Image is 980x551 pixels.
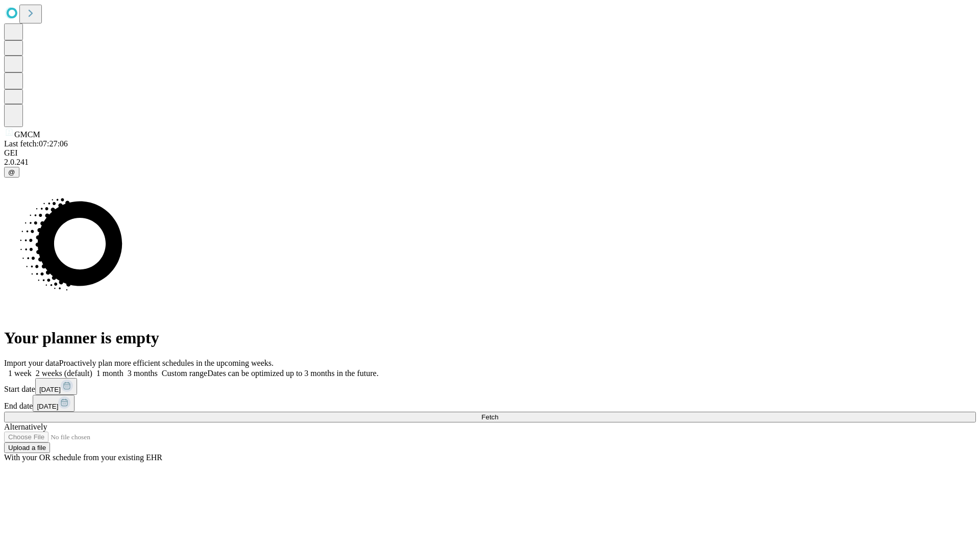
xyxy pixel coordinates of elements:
[128,369,158,378] span: 3 months
[96,369,124,378] span: 1 month
[4,453,162,462] span: With your OR schedule from your existing EHR
[4,422,47,431] span: Alternatively
[207,369,378,378] span: Dates can be optimized up to 3 months in the future.
[4,139,68,148] span: Last fetch: 07:27:06
[36,369,92,378] span: 2 weeks (default)
[37,403,58,410] span: [DATE]
[4,167,19,178] button: @
[4,378,976,395] div: Start date
[4,158,976,167] div: 2.0.241
[8,369,32,378] span: 1 week
[33,395,75,412] button: [DATE]
[162,369,207,378] span: Custom range
[59,359,274,367] span: Proactively plan more efficient schedules in the upcoming weeks.
[39,386,61,393] span: [DATE]
[4,329,976,347] h1: Your planner is empty
[8,168,15,176] span: @
[35,378,77,395] button: [DATE]
[4,442,50,453] button: Upload a file
[4,148,976,158] div: GEI
[14,130,40,139] span: GMCM
[4,412,976,422] button: Fetch
[4,395,976,412] div: End date
[4,359,59,367] span: Import your data
[481,413,498,421] span: Fetch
